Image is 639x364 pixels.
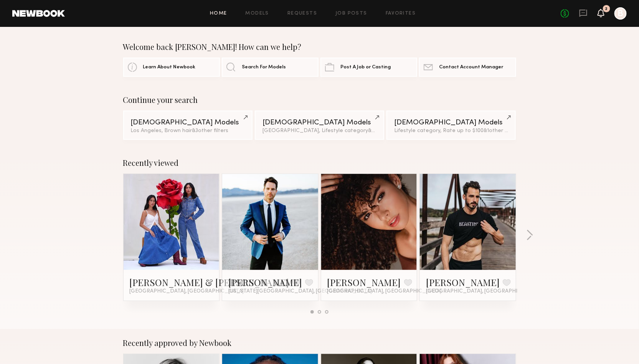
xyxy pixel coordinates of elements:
[210,11,227,16] a: Home
[335,11,367,16] a: Job Posts
[419,58,516,77] a: Contact Account Manager
[614,7,627,20] a: B
[123,58,220,77] a: Learn About Newbook
[123,338,516,347] div: Recently approved by Newbook
[123,111,253,140] a: [DEMOGRAPHIC_DATA] ModelsLos Angeles, Brown hair&3other filters
[394,128,508,134] div: Lifestyle category, Rate up to $100
[123,158,516,167] div: Recently viewed
[287,11,317,16] a: Requests
[263,119,376,126] div: [DEMOGRAPHIC_DATA] Models
[246,11,269,16] a: Models
[131,119,245,126] div: [DEMOGRAPHIC_DATA] Models
[192,128,229,133] span: & 3 other filter s
[320,58,417,77] a: Post A Job or Casting
[222,58,319,77] a: Search For Models
[439,65,503,70] span: Contact Account Manager
[130,288,244,295] span: [GEOGRAPHIC_DATA], [GEOGRAPHIC_DATA]
[143,65,196,70] span: Learn About Newbook
[605,7,608,11] div: 2
[484,128,517,133] span: & 1 other filter
[242,65,286,70] span: Search For Models
[327,288,442,295] span: [GEOGRAPHIC_DATA], [GEOGRAPHIC_DATA]
[340,65,391,70] span: Post A Job or Casting
[123,95,516,104] div: Continue your search
[263,128,376,134] div: [GEOGRAPHIC_DATA], Lifestyle category
[368,128,405,133] span: & 2 other filter s
[255,111,384,140] a: [DEMOGRAPHIC_DATA] Models[GEOGRAPHIC_DATA], Lifestyle category&2other filters
[426,276,500,288] a: [PERSON_NAME]
[123,42,516,51] div: Welcome back [PERSON_NAME]! How can we help?
[386,11,416,16] a: Favorites
[386,111,516,140] a: [DEMOGRAPHIC_DATA] ModelsLifestyle category, Rate up to $100&1other filter
[130,276,289,288] a: [PERSON_NAME] & [PERSON_NAME]
[327,276,401,288] a: [PERSON_NAME]
[131,128,245,134] div: Los Angeles, Brown hair
[426,288,540,295] span: [GEOGRAPHIC_DATA], [GEOGRAPHIC_DATA]
[394,119,508,126] div: [DEMOGRAPHIC_DATA] Models
[228,276,302,288] a: [PERSON_NAME]
[228,288,372,295] span: [US_STATE][GEOGRAPHIC_DATA], [GEOGRAPHIC_DATA]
